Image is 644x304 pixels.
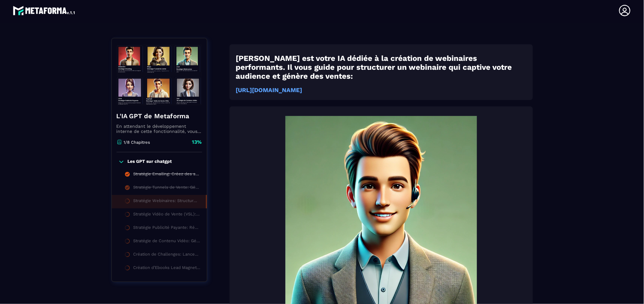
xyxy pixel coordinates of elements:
div: Stratégie Vidéo de Vente (VSL): Concevez une vidéo de vente puissante qui transforme les prospect... [133,212,201,219]
div: Stratégie Emailing: Créez des séquences email irrésistibles qui engagent et convertissent. [133,171,201,178]
div: Création de Challenges: Lancez un challenge impactant qui engage et convertit votre audience [133,252,201,259]
h4: L'IA GPT de Metaforma [117,112,202,120]
img: banner [117,43,202,107]
strong: [PERSON_NAME] est votre IA dédiée à la création de webinaires performants. Il vous guide pour str... [236,54,512,81]
div: Stratégie de Contenu Vidéo: Générez des idées et scripts vidéos viraux pour booster votre audience [133,238,201,245]
p: En attendant le développement interne de cette fonctionnalité, vous pouvez déjà l’utiliser avec C... [117,124,202,134]
div: Création d’Ebooks Lead Magnet: Créez un ebook irrésistible pour capturer des leads qualifié [133,265,201,272]
div: Stratégie Publicité Payante: Rédigez des pubs percutantes qui captent l’attention et réduisent vo... [133,225,201,232]
p: Les GPT sur chatgpt [128,159,172,165]
div: Stratégie Webinaires: Structurez un webinaire impactant qui captive et vend [133,198,200,205]
img: logo [13,4,76,17]
div: Stratégie Tunnels de Vente: Générez des textes ultra persuasifs pour maximiser vos conversions [133,185,201,192]
p: 1/8 Chapitres [124,140,150,145]
a: [URL][DOMAIN_NAME] [236,87,302,94]
p: 13% [192,139,202,146]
